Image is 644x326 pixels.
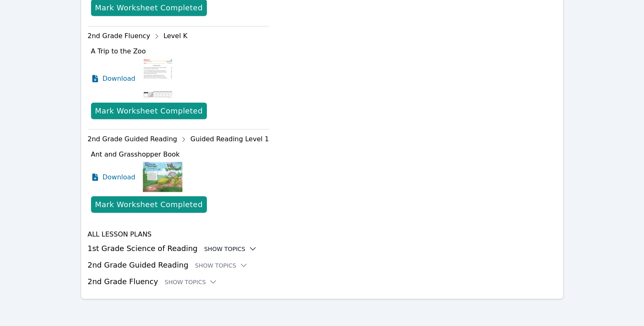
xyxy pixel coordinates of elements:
[91,150,180,158] span: Ant and Grasshopper Book
[88,229,557,239] h4: All Lesson Plans
[95,199,203,210] div: Mark Worksheet Completed
[88,30,269,43] div: 2nd Grade Fluency Level K
[88,243,557,254] h3: 1st Grade Science of Reading
[88,259,557,271] h3: 2nd Grade Guided Reading
[142,161,183,193] img: Ant and Grasshopper Book
[91,161,136,193] a: Download
[95,105,203,117] div: Mark Worksheet Completed
[103,172,136,182] span: Download
[142,58,174,99] img: A Trip to the Zoo
[95,2,203,14] div: Mark Worksheet Completed
[91,196,207,213] button: Mark Worksheet Completed
[91,103,207,119] button: Mark Worksheet Completed
[165,278,218,286] button: Show Topics
[91,47,146,55] span: A Trip to the Zoo
[204,245,257,253] button: Show Topics
[103,74,136,84] span: Download
[88,133,269,146] div: 2nd Grade Guided Reading Guided Reading Level 1
[195,261,248,270] button: Show Topics
[88,276,557,287] h3: 2nd Grade Fluency
[91,58,136,99] a: Download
